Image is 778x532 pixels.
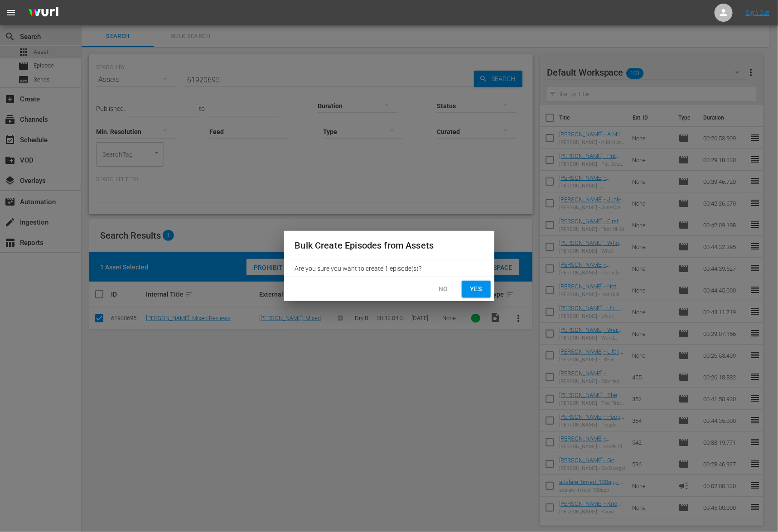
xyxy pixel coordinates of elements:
[469,283,483,295] span: Yes
[295,238,483,253] h2: Bulk Create Episodes from Assets
[284,260,494,277] div: Are you sure you want to create 1 episode(s)?
[22,2,65,24] img: ans4CAIJ8jUAAAAAAAAAAAAAAAAAAAAAAAAgQb4GAAAAAAAAAAAAAAAAAAAAAAAAJMjXAAAAAAAAAAAAAAAAAAAAAAAAgAT5G...
[462,281,491,297] button: Yes
[5,7,16,18] span: menu
[429,281,458,297] button: No
[436,283,451,295] span: No
[746,9,769,16] a: Sign Out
